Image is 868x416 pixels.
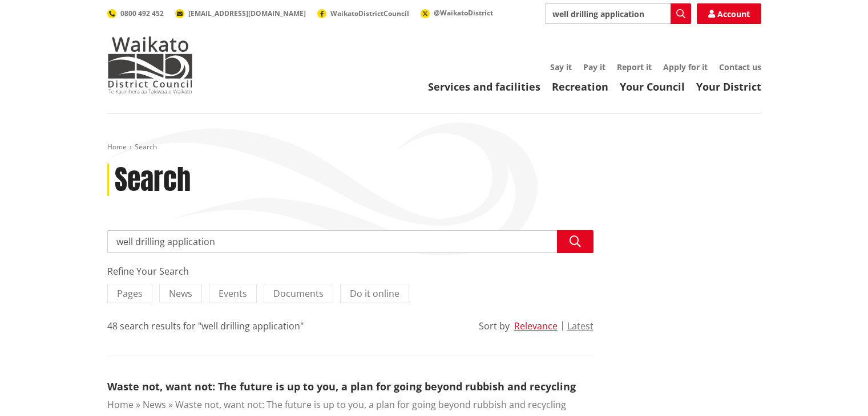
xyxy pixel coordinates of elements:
[143,398,166,411] a: News
[107,319,304,333] div: 48 search results for "well drilling application"
[434,8,493,18] span: @WaikatoDistrict
[719,62,761,72] a: Contact us
[107,36,193,93] img: Waikato District Council - Te Kaunihera aa Takiwaa o Waikato
[514,321,558,331] button: Relevance
[479,319,510,333] div: Sort by
[567,321,594,331] button: Latest
[552,80,608,93] a: Recreation
[317,9,409,18] a: WaikatoDistrictCouncil
[273,287,324,300] span: Documents
[350,287,399,300] span: Do it online
[620,80,685,93] a: Your Council
[115,164,191,197] h1: Search
[545,3,691,24] input: Search input
[663,62,708,72] a: Apply for it
[330,9,409,18] span: WaikatoDistrictCouncil
[107,230,594,253] input: Search input
[107,264,594,278] div: Refine Your Search
[617,62,652,72] a: Report it
[696,80,761,93] a: Your District
[175,9,306,18] a: [EMAIL_ADDRESS][DOMAIN_NAME]
[421,8,493,18] a: @WaikatoDistrict
[107,142,127,152] a: Home
[107,9,164,18] a: 0800 492 452
[583,62,605,72] a: Pay it
[188,9,306,18] span: [EMAIL_ADDRESS][DOMAIN_NAME]
[135,142,157,152] span: Search
[117,287,143,300] span: Pages
[550,62,572,72] a: Say it
[107,142,761,152] nav: breadcrumb
[107,380,576,393] a: Waste not, want not: The future is up to you, a plan for going beyond rubbish and recycling
[120,9,164,18] span: 0800 492 452
[219,287,247,300] span: Events
[428,80,540,93] a: Services and facilities
[169,287,192,300] span: News
[175,398,566,411] a: Waste not, want not: The future is up to you, a plan for going beyond rubbish and recycling
[697,3,761,24] a: Account
[107,398,134,411] a: Home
